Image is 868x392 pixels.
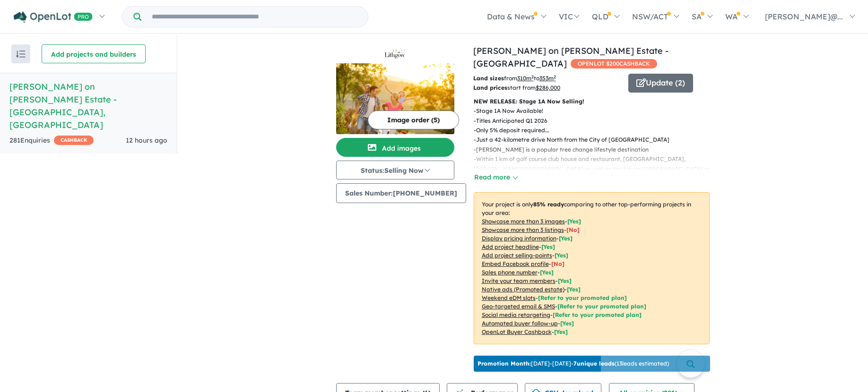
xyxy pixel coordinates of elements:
span: [ Yes ] [541,243,555,250]
sup: 2 [531,74,534,79]
u: 310 m [517,75,534,82]
button: Add projects and builders [42,44,146,63]
img: Kelly on Lithgow Estate - Beveridge [336,63,454,134]
u: Native ads (Promoted estate) [482,286,564,293]
p: from [473,74,621,83]
p: [DATE] - [DATE] - ( 13 leads estimated) [477,359,669,368]
button: Update (2) [628,74,693,93]
span: [Yes] [567,286,581,293]
span: [ Yes ] [540,269,554,276]
u: Weekend eDM slots [482,294,536,301]
u: Geo-targeted email & SMS [482,303,555,310]
button: Image order (5) [368,111,459,129]
input: Try estate name, suburb, builder or developer [143,7,366,27]
b: Promotion Month: [477,360,531,367]
span: [PERSON_NAME]@... [765,12,843,21]
b: 85 % ready [533,201,564,208]
a: Kelly on Lithgow Estate - Beveridge LogoKelly on Lithgow Estate - Beveridge [336,44,454,134]
u: OpenLot Buyer Cashback [482,328,552,335]
h5: [PERSON_NAME] on [PERSON_NAME] Estate - [GEOGRAPHIC_DATA] , [GEOGRAPHIC_DATA] [9,80,167,131]
span: CASHBACK [54,136,94,145]
span: [ No ] [551,260,564,267]
span: [Refer to your promoted plan] [557,303,646,310]
b: Land prices [473,84,507,91]
p: Your project is only comparing to other top-performing projects in your area: - - - - - - - - - -... [474,192,710,344]
img: Openlot PRO Logo White [14,11,93,23]
u: Embed Facebook profile [482,260,549,267]
span: [ Yes ] [559,235,573,242]
span: [ Yes ] [567,218,581,225]
span: [ Yes ] [558,277,572,284]
button: Read more [474,172,518,183]
span: [Yes] [560,320,574,327]
u: Add project selling-points [482,252,552,259]
u: Sales phone number [482,269,538,276]
u: $ 286,000 [536,84,560,91]
img: sort.svg [16,51,26,58]
p: start from [473,83,621,93]
button: Sales Number:[PHONE_NUMBER] [336,183,466,203]
p: - Within 1 km of golf course club house and restaurant, [GEOGRAPHIC_DATA], [PERSON_NAME][GEOGRAPH... [474,154,717,183]
u: 353 m [539,75,556,82]
span: to [534,75,556,82]
button: Add images [336,138,454,157]
p: - Stage 1A Now Available! [474,106,717,116]
p: - Titles Anticipated Q1 2026 [474,116,717,126]
p: - Just a 42-kilometre drive North from the City of [GEOGRAPHIC_DATA] [474,135,717,145]
u: Showcase more than 3 images [482,218,565,225]
u: Showcase more than 3 listings [482,226,564,233]
span: [ No ] [566,226,580,233]
u: Add project headline [482,243,539,250]
p: NEW RELEASE: Stage 1A Now Selling! [474,97,710,106]
u: Social media retargeting [482,311,550,318]
span: [ Yes ] [555,252,568,259]
u: Automated buyer follow-up [482,320,558,327]
span: [Yes] [554,328,568,335]
sup: 2 [554,74,556,79]
img: Kelly on Lithgow Estate - Beveridge Logo [340,48,451,60]
span: OPENLOT $ 200 CASHBACK [571,59,657,68]
b: 7 unique leads [573,360,615,367]
a: [PERSON_NAME] on [PERSON_NAME] Estate - [GEOGRAPHIC_DATA] [473,45,668,69]
span: [Refer to your promoted plan] [553,311,642,318]
span: [Refer to your promoted plan] [538,294,627,301]
button: Status:Selling Now [336,161,454,179]
p: - Only 5% deposit required... [474,126,717,135]
span: 12 hours ago [126,136,167,145]
u: Invite your team members [482,277,556,284]
b: Land sizes [473,75,504,82]
u: Display pricing information [482,235,556,242]
div: 281 Enquir ies [9,135,94,146]
p: - [PERSON_NAME] is a popular tree change lifestyle destination [474,145,717,154]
